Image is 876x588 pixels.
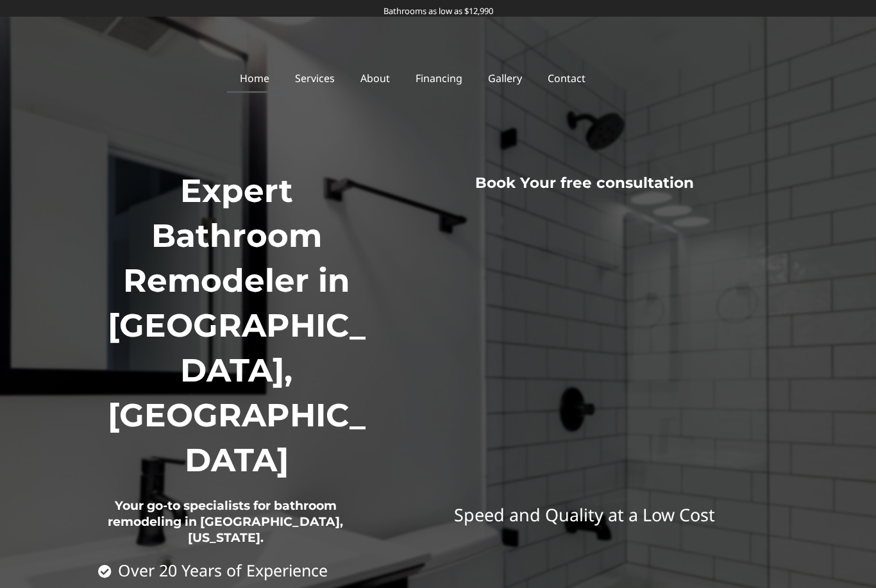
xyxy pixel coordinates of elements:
a: Financing [403,63,475,93]
a: About [348,63,403,93]
a: Contact [535,63,598,93]
a: Services [282,63,348,93]
h2: Your go-to specialists for bathroom remodeling in [GEOGRAPHIC_DATA], [US_STATE]. [98,483,353,562]
h3: Book Your free consultation [392,174,778,193]
h1: Expert Bathroom Remodeler in [GEOGRAPHIC_DATA], [GEOGRAPHIC_DATA] [98,169,375,483]
span: Speed and Quality at a Low Cost [454,503,715,526]
iframe: Website Form [374,180,796,582]
a: Home [227,63,282,93]
span: Over 20 Years of Experience [115,562,328,579]
a: Gallery [475,63,535,93]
